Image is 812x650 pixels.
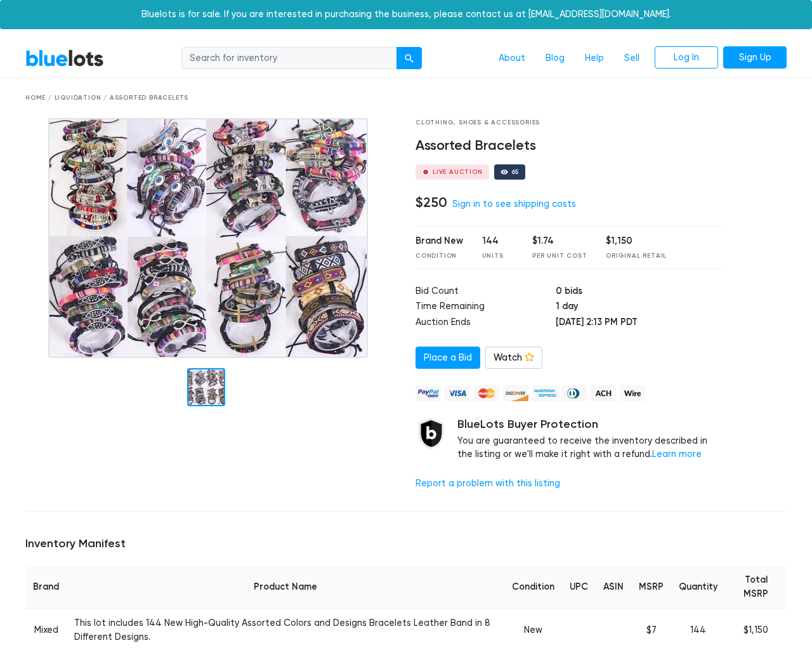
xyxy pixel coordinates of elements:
[511,169,520,175] div: 65
[532,251,587,261] div: Per Unit Cost
[631,566,671,609] th: MSRP
[488,46,535,70] a: About
[457,418,722,432] h5: BlueLots Buyer Protection
[606,251,667,261] div: Original Retail
[504,566,562,609] th: Condition
[452,199,576,209] a: Sign in to see shipping costs
[482,234,514,248] div: 144
[482,251,514,261] div: Units
[561,385,587,401] img: diners_club-c48f30131b33b1bb0e5d0e2dbd43a8bea4cb12cb2961413e2f4250e06c020426.png
[671,566,725,609] th: Quantity
[416,194,447,211] h4: $250
[416,118,722,128] div: Clothing, Shoes & Accessories
[416,347,480,369] a: Place a Bid
[532,385,558,401] img: american_express-ae2a9f97a040b4b41f6397f7637041a5861d5f99d0716c09922aba4e24c8547d.png
[532,234,587,248] div: $1.74
[503,385,528,401] img: discover-82be18ecfda2d062aad2762c1ca80e2d36a4073d45c9e0ffae68cd515fbd3d32.png
[416,251,463,261] div: Condition
[433,169,483,175] div: Live Auction
[562,566,596,609] th: UPC
[591,385,616,401] img: ach-b7992fed28a4f97f893c574229be66187b9afb3f1a8d16a4691d3d3140a8ab00.png
[614,46,650,70] a: Sell
[655,46,718,69] a: Log In
[25,566,67,609] th: Brand
[725,566,787,609] th: Total MSRP
[474,385,499,401] img: mastercard-42073d1d8d11d6635de4c079ffdb20a4f30a903dc55d1612383a1b395dd17f39.png
[445,385,470,401] img: visa-79caf175f036a155110d1892330093d4c38f53c55c9ec9e2c3a54a56571784bb.png
[416,315,556,331] td: Auction Ends
[416,385,441,401] img: paypal_credit-80455e56f6e1299e8d57f40c0dcee7b8cd4ae79b9eccbfc37e2480457ba36de9.png
[556,315,722,331] td: [DATE] 2:13 PM PDT
[67,566,504,609] th: Product Name
[556,300,722,315] td: 1 day
[416,138,722,154] h4: Assorted Bracelets
[48,118,368,358] img: 64650603-2fe3-4ca6-bab7-27923035076a-1747235485.jpg
[25,537,787,551] h5: Inventory Manifest
[416,300,556,315] td: Time Remaining
[485,347,542,369] a: Watch
[416,418,447,449] img: buyer_protection_shield-3b65640a83011c7d3ede35a8e5a80bfdfaa6a97447f0071c1475b91a4b0b3d01.png
[723,46,787,69] a: Sign Up
[606,234,667,248] div: $1,150
[596,566,631,609] th: ASIN
[416,284,556,300] td: Bid Count
[575,46,614,70] a: Help
[535,46,575,70] a: Blog
[416,234,463,248] div: Brand New
[620,385,645,401] img: wire-908396882fe19aaaffefbd8e17b12f2f29708bd78693273c0e28e3a24408487f.png
[181,47,397,70] input: Search for inventory
[556,284,722,300] td: 0 bids
[25,49,104,67] a: BlueLots
[25,93,787,103] div: Home / Liquidation / Assorted Bracelets
[416,478,560,489] a: Report a problem with this listing
[457,418,722,461] div: You are guaranteed to receive the inventory described in the listing or we'll make it right with ...
[652,449,702,460] a: Learn more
